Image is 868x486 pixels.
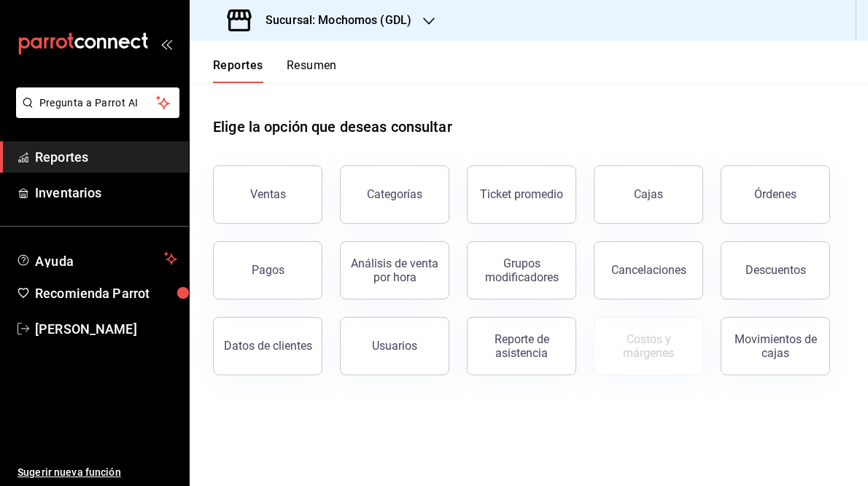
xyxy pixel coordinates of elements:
div: Grupos modificadores [476,256,567,284]
div: Análisis de venta por hora [349,256,440,284]
button: Categorías [340,165,449,224]
div: Movimientos de cajas [730,332,821,360]
button: Pregunta a Parrot AI [16,87,179,118]
div: Cajas [634,187,663,201]
button: open_drawer_menu [160,38,172,50]
button: Análisis de venta por hora [340,241,449,299]
button: Reportes [213,58,263,83]
button: Datos de clientes [213,317,322,375]
button: Descuentos [721,241,830,299]
button: Órdenes [721,165,830,224]
button: Pagos [213,241,322,299]
span: Reportes [35,147,177,167]
span: Recomienda Parrot [35,283,177,303]
button: Resumen [287,58,337,83]
span: Ayuda [35,250,158,267]
span: Sugerir nueva función [18,465,177,480]
button: Grupos modificadores [467,241,576,299]
div: Ticket promedio [480,187,563,201]
div: Reporte de asistencia [476,332,567,360]
button: Contrata inventarios para ver este reporte [594,317,703,375]
div: Órdenes [754,187,797,201]
div: Pagos [252,263,284,277]
button: Cajas [594,165,703,224]
div: Cancelaciones [611,263,686,277]
h3: Sucursal: Mochomos (GDL) [254,12,411,29]
button: Movimientos de cajas [721,317,830,375]
span: Pregunta a Parrot AI [39,95,157,111]
div: Descuentos [745,263,806,277]
div: Ventas [250,187,286,201]
span: [PERSON_NAME] [35,319,177,339]
div: navigation tabs [213,58,337,83]
div: Costos y márgenes [603,332,694,360]
button: Ventas [213,165,322,224]
button: Cancelaciones [594,241,703,299]
div: Datos de clientes [224,339,312,353]
a: Pregunta a Parrot AI [10,106,179,121]
div: Categorías [367,187,422,201]
button: Ticket promedio [467,165,576,224]
h1: Elige la opción que deseas consultar [213,116,452,138]
button: Usuarios [340,317,449,375]
button: Reporte de asistencia [467,317,576,375]
span: Inventarios [35,183,177,203]
div: Usuarios [372,339,417,353]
